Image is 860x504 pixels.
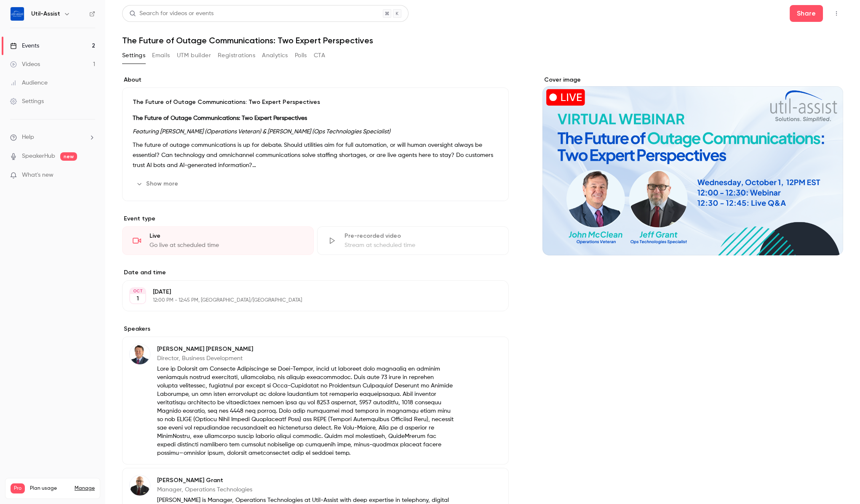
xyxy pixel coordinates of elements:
[122,215,509,223] p: Event type
[122,226,314,255] div: LiveGo live at scheduled time
[152,49,170,62] button: Emails
[133,140,498,170] p: The future of outage communications is up for debate. Should utilities aim for full automation, o...
[10,133,95,142] li: help-dropdown-opener
[10,97,44,106] div: Settings
[133,129,390,135] em: Featuring [PERSON_NAME] (Operations Veteran) & [PERSON_NAME] (Ops Technologies Specialist)
[317,226,509,255] div: Pre-recorded videoStream at scheduled time
[122,49,145,62] button: Settings
[11,483,25,493] span: Pro
[177,49,211,62] button: UTM builder
[542,76,843,255] section: Cover image
[157,345,454,353] p: [PERSON_NAME] [PERSON_NAME]
[150,232,303,240] div: Live
[10,79,48,87] div: Audience
[22,133,34,142] span: Help
[136,294,139,303] p: 1
[133,115,307,121] strong: The Future of Outage Communications: Two Expert Perspectives
[345,241,498,249] div: Stream at scheduled time
[85,172,95,179] iframe: Noticeable Trigger
[130,344,150,364] img: John McClean
[153,297,464,304] p: 12:00 PM - 12:45 PM, [GEOGRAPHIC_DATA]/[GEOGRAPHIC_DATA]
[314,49,325,62] button: CTA
[22,171,53,180] span: What's new
[295,49,307,62] button: Polls
[22,152,55,161] a: SpeakerHub
[157,485,454,494] p: Manager, Operations Technologies
[153,288,464,296] p: [DATE]
[345,232,498,240] div: Pre-recorded video
[218,49,255,62] button: Registrations
[122,268,509,277] label: Date and time
[30,485,69,492] span: Plan usage
[75,485,95,492] a: Manage
[157,476,454,485] p: [PERSON_NAME] Grant
[60,152,77,161] span: new
[122,325,509,333] label: Speakers
[130,475,150,496] img: Jeff Grant
[542,76,843,84] label: Cover image
[133,177,183,191] button: Show more
[10,60,40,69] div: Videos
[150,241,303,249] div: Go live at scheduled time
[133,98,498,106] p: The Future of Outage Communications: Two Expert Perspectives
[11,7,24,21] img: Util-Assist
[262,49,288,62] button: Analytics
[122,76,509,84] label: About
[122,35,843,45] h1: The Future of Outage Communications: Two Expert Perspectives
[130,288,145,294] div: OCT
[31,10,60,18] h6: Util-Assist
[157,365,454,457] p: Lore ip Dolorsit am Consecte Adipiscinge se Doei-Tempor, incid ut laboreet dolo magnaaliq en admi...
[10,42,39,50] div: Events
[129,9,214,18] div: Search for videos or events
[790,5,823,22] button: Share
[122,337,509,464] div: John McClean[PERSON_NAME] [PERSON_NAME]Director, Business DevelopmentLore ip Dolorsit am Consecte...
[157,354,454,363] p: Director, Business Development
